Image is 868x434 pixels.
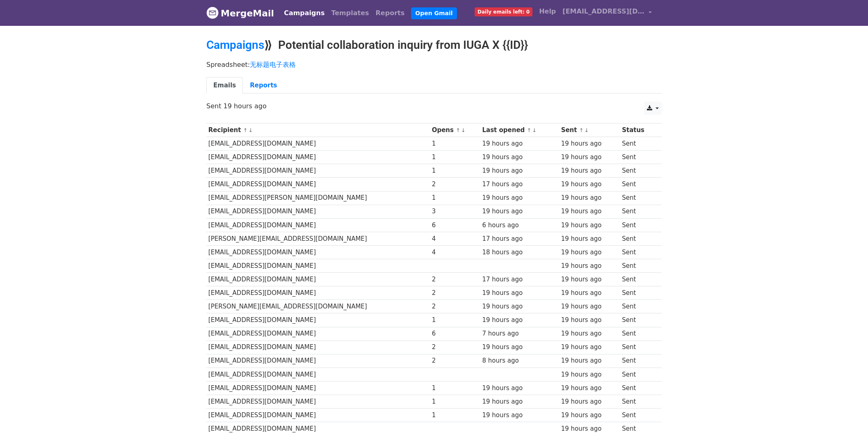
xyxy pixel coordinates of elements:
[561,180,618,189] div: 19 hours ago
[561,356,618,365] div: 19 hours ago
[561,370,618,379] div: 19 hours ago
[482,343,557,352] div: 19 hours ago
[482,248,557,257] div: 18 hours ago
[206,381,430,395] td: [EMAIL_ADDRESS][DOMAIN_NAME]
[281,5,328,21] a: Campaigns
[461,127,466,133] a: ↓
[482,153,557,162] div: 19 hours ago
[206,395,430,408] td: [EMAIL_ADDRESS][DOMAIN_NAME]
[561,207,618,216] div: 19 hours ago
[562,7,644,16] span: [EMAIL_ADDRESS][DOMAIN_NAME]
[432,411,478,420] div: 1
[584,127,589,133] a: ↓
[482,315,557,325] div: 19 hours ago
[206,137,430,151] td: [EMAIL_ADDRESS][DOMAIN_NAME]
[561,288,618,298] div: 19 hours ago
[206,7,219,19] img: MergeMail logo
[620,368,656,381] td: Sent
[482,288,557,298] div: 19 hours ago
[432,166,478,176] div: 1
[482,397,557,407] div: 19 hours ago
[620,137,656,151] td: Sent
[432,329,478,338] div: 6
[620,286,656,300] td: Sent
[561,397,618,407] div: 19 hours ago
[620,151,656,164] td: Sent
[482,329,557,338] div: 7 hours ago
[206,191,430,205] td: [EMAIL_ADDRESS][PERSON_NAME][DOMAIN_NAME]
[482,384,557,393] div: 19 hours ago
[206,123,430,137] th: Recipient
[432,384,478,393] div: 1
[206,286,430,300] td: [EMAIL_ADDRESS][DOMAIN_NAME]
[432,221,478,230] div: 6
[206,300,430,313] td: [PERSON_NAME][EMAIL_ADDRESS][DOMAIN_NAME]
[206,178,430,191] td: [EMAIL_ADDRESS][DOMAIN_NAME]
[432,207,478,216] div: 3
[527,127,532,133] a: ↑
[620,245,656,259] td: Sent
[536,3,559,20] a: Help
[411,7,457,19] a: Open Gmail
[482,139,557,148] div: 19 hours ago
[561,221,618,230] div: 19 hours ago
[620,273,656,286] td: Sent
[620,354,656,368] td: Sent
[432,397,478,407] div: 1
[620,191,656,205] td: Sent
[206,102,662,110] p: Sent 19 hours ago
[471,3,536,20] a: Daily emails left: 0
[456,127,460,133] a: ↑
[432,315,478,325] div: 1
[561,139,618,148] div: 19 hours ago
[620,259,656,273] td: Sent
[206,77,243,94] a: Emails
[482,234,557,244] div: 17 hours ago
[372,5,408,21] a: Reports
[206,354,430,368] td: [EMAIL_ADDRESS][DOMAIN_NAME]
[482,275,557,284] div: 17 hours ago
[482,302,557,311] div: 19 hours ago
[620,381,656,395] td: Sent
[561,275,618,284] div: 19 hours ago
[620,218,656,232] td: Sent
[620,164,656,178] td: Sent
[482,166,557,176] div: 19 hours ago
[561,234,618,244] div: 19 hours ago
[620,395,656,408] td: Sent
[480,123,559,137] th: Last opened
[206,368,430,381] td: [EMAIL_ADDRESS][DOMAIN_NAME]
[206,340,430,354] td: [EMAIL_ADDRESS][DOMAIN_NAME]
[561,153,618,162] div: 19 hours ago
[432,193,478,203] div: 1
[559,3,655,23] a: [EMAIL_ADDRESS][DOMAIN_NAME]
[482,411,557,420] div: 19 hours ago
[206,38,662,52] h2: ⟫ Potential collaboration inquiry from IUGA X {{ID}}
[206,218,430,232] td: [EMAIL_ADDRESS][DOMAIN_NAME]
[620,300,656,313] td: Sent
[561,166,618,176] div: 19 hours ago
[328,5,372,21] a: Templates
[206,5,274,22] a: MergeMail
[432,302,478,311] div: 2
[243,77,284,94] a: Reports
[561,261,618,271] div: 19 hours ago
[475,7,532,16] span: Daily emails left: 0
[620,205,656,218] td: Sent
[561,424,618,434] div: 19 hours ago
[206,38,264,52] a: Campaigns
[620,409,656,422] td: Sent
[206,151,430,164] td: [EMAIL_ADDRESS][DOMAIN_NAME]
[482,207,557,216] div: 19 hours ago
[432,288,478,298] div: 2
[579,127,584,133] a: ↑
[206,327,430,340] td: [EMAIL_ADDRESS][DOMAIN_NAME]
[561,302,618,311] div: 19 hours ago
[561,329,618,338] div: 19 hours ago
[620,178,656,191] td: Sent
[430,123,480,137] th: Opens
[206,409,430,422] td: [EMAIL_ADDRESS][DOMAIN_NAME]
[482,221,557,230] div: 6 hours ago
[206,313,430,327] td: [EMAIL_ADDRESS][DOMAIN_NAME]
[620,327,656,340] td: Sent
